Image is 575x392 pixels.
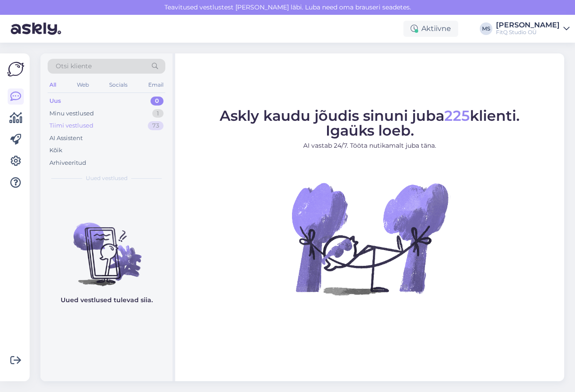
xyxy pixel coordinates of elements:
[496,22,570,36] a: [PERSON_NAME]FitQ Studio OÜ
[107,79,129,91] div: Socials
[56,62,92,71] span: Otsi kliente
[480,22,492,35] div: MS
[403,21,458,37] div: Aktiivne
[49,97,61,106] div: Uus
[49,146,62,155] div: Kõik
[220,141,520,150] p: AI vastab 24/7. Tööta nutikamalt juba täna.
[49,121,93,130] div: Tiimi vestlused
[496,22,560,29] div: [PERSON_NAME]
[49,159,86,167] div: Arhiveeritud
[220,107,520,139] span: Askly kaudu jõudis sinuni juba klienti. Igaüks loeb.
[49,109,94,118] div: Minu vestlused
[146,79,165,91] div: Email
[61,295,153,305] p: Uued vestlused tulevad siia.
[148,121,164,130] div: 73
[49,134,83,143] div: AI Assistent
[7,61,24,78] img: Askly Logo
[40,207,172,287] img: No chats
[75,79,91,91] div: Web
[150,97,164,106] div: 0
[289,158,451,319] img: No Chat active
[48,79,58,91] div: All
[444,107,470,124] span: 225
[86,174,128,182] span: Uued vestlused
[496,29,560,36] div: FitQ Studio OÜ
[152,109,164,118] div: 1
